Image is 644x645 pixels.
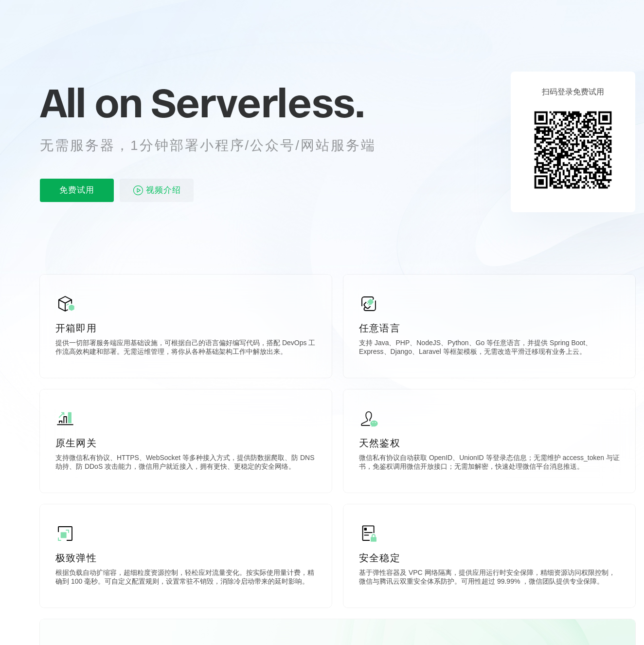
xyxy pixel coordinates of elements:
p: 天然鉴权 [359,436,620,450]
p: 支持微信私有协议、HTTPS、WebSocket 等多种接入方式，提供防数据爬取、防 DNS 劫持、防 DDoS 攻击能力，微信用户就近接入，拥有更快、更稳定的安全网络。 [55,454,316,473]
p: 基于弹性容器及 VPC 网络隔离，提供应用运行时安全保障，精细资源访问权限控制，微信与腾讯云双重安全体系防护。可用性超过 99.99% ，微信团队提供专业保障。 [359,569,620,588]
img: video_play.svg [132,184,144,196]
p: 任意语言 [359,321,620,335]
p: 极致弹性 [55,551,316,565]
p: 根据负载自动扩缩容，超细粒度资源控制，轻松应对流量变化。按实际使用量计费，精确到 100 毫秒。可自定义配置规则，设置常驻不销毁，消除冷启动带来的延时影响。 [55,569,316,588]
span: Serverless. [151,78,364,127]
p: 免费试用 [40,179,114,202]
p: 微信私有协议自动获取 OpenID、UnionID 等登录态信息；无需维护 access_token 与证书，免鉴权调用微信开放接口；无需加解密，快速处理微信平台消息推送。 [359,454,620,473]
p: 提供一切部署服务端应用基础设施，可根据自己的语言偏好编写代码，搭配 DevOps 工作流高效构建和部署。无需运维管理，将你从各种基础架构工作中解放出来。 [55,339,316,358]
p: 扫码登录免费试用 [542,87,604,97]
p: 原生网关 [55,436,316,450]
span: 视频介绍 [146,179,181,202]
p: 安全稳定 [359,551,620,565]
p: 无需服务器，1分钟部署小程序/公众号/网站服务端 [40,136,394,155]
span: All on [40,78,142,127]
p: 支持 Java、PHP、NodeJS、Python、Go 等任意语言，并提供 Spring Boot、Express、Django、Laravel 等框架模板，无需改造平滑迁移现有业务上云。 [359,339,620,358]
p: 开箱即用 [55,321,316,335]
